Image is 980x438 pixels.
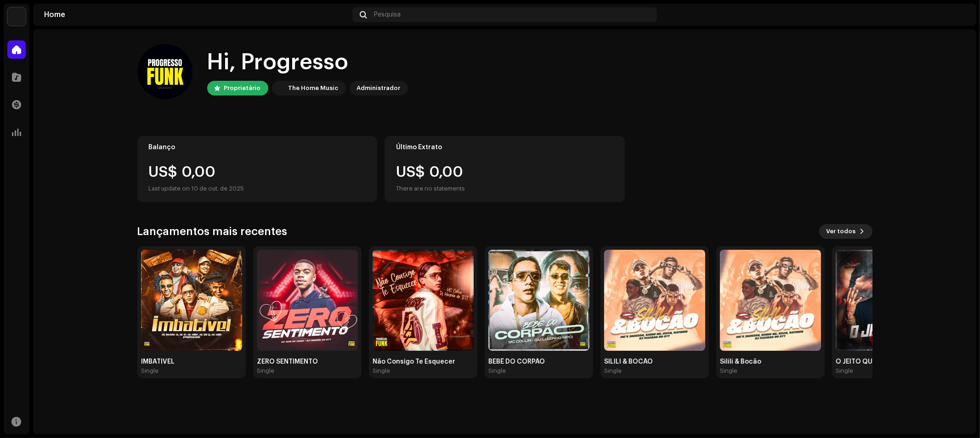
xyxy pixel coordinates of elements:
div: Proprietário [224,83,261,94]
re-o-card-value: Balanço [137,136,378,202]
img: 614e4c71-61b4-439d-adab-8a31dde818ea [488,250,589,351]
img: 7e20cce0-968a-4e3f-89d5-3ed969c7b438 [951,7,965,22]
div: Single [141,367,159,375]
div: BEBÊ DO CORPÃO [488,358,589,365]
button: Ver todos [819,224,872,239]
re-o-card-value: Último Extrato [385,136,625,202]
div: IMBATÍVEL [141,358,242,365]
div: Last update on 10 de out. de 2025 [149,183,366,194]
img: 7e20cce0-968a-4e3f-89d5-3ed969c7b438 [137,44,193,99]
div: Single [257,367,274,375]
img: 12311bf6-0bf8-4e14-bd7f-ebf29bcf5f4a [373,250,474,351]
h3: Lançamentos mais recentes [137,224,288,239]
div: Single [720,367,737,375]
div: Home [44,11,349,18]
div: SILILI & BOCÃO [604,358,705,365]
div: Balanço [149,144,366,151]
div: Último Extrato [396,144,613,151]
img: c86870aa-2232-4ba3-9b41-08f587110171 [7,7,26,26]
div: There are no statements [396,183,465,194]
div: Single [836,367,853,375]
div: O JEITO QUE ELA FAZ [836,358,937,365]
div: Administrador [357,83,401,94]
img: c86870aa-2232-4ba3-9b41-08f587110171 [274,83,285,94]
img: 9b51a704-d5cd-4780-bdd6-4beae841b1a5 [836,250,937,351]
img: b0821d68-d521-4193-a45a-f6695a45473e [604,250,705,351]
div: Hi, Progresso [207,48,408,77]
div: The Home Music [289,83,339,94]
div: Single [373,367,390,375]
span: Ver todos [827,222,856,241]
span: Pesquisa [374,11,401,18]
div: Não Consigo Te Esquecer [373,358,474,365]
div: Single [488,367,506,375]
div: Silili & Bocão [720,358,821,365]
div: ZERO SENTIMENTO [257,358,358,365]
img: 3aea6d35-3eff-4d2b-87b0-28bdb5a3371b [720,250,821,351]
img: e6af568d-4591-4285-b853-eea7c51b8e35 [257,250,358,351]
div: Single [604,367,622,375]
img: e71f9adf-a399-46c9-913a-d7cbd0d7f7ee [141,250,242,351]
